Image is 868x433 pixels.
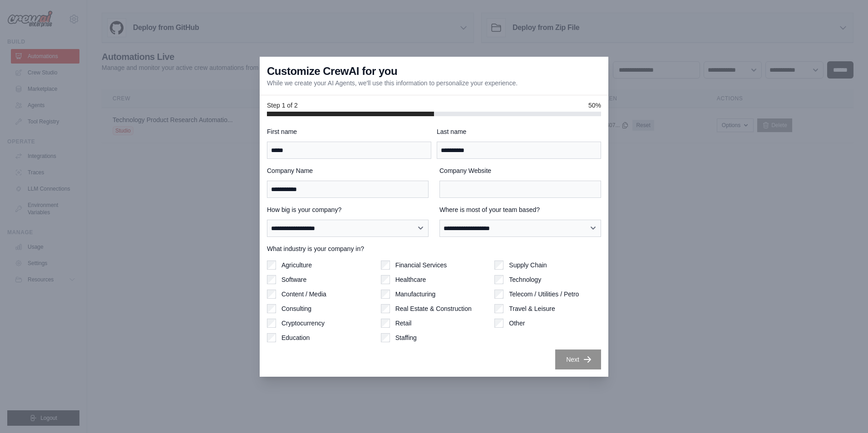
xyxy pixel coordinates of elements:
span: Step 1 of 2 [267,101,298,110]
h3: Customize CrewAI for you [267,64,397,79]
label: Supply Chain [509,261,547,270]
label: Travel & Leisure [509,304,555,313]
label: Last name [437,127,601,136]
label: Real Estate & Construction [395,304,472,313]
label: Where is most of your team based? [439,205,601,214]
label: Company Name [267,166,429,175]
label: How big is your company? [267,205,429,214]
label: Content / Media [281,290,326,299]
label: Retail [395,319,412,328]
label: Company Website [439,166,601,175]
p: While we create your AI Agents, we'll use this information to personalize your experience. [267,79,518,88]
label: Healthcare [395,275,426,284]
span: 50% [588,101,601,110]
label: What industry is your company in? [267,244,601,253]
label: Cryptocurrency [281,319,325,328]
label: Education [281,333,310,342]
label: Other [509,319,525,328]
label: First name [267,127,431,136]
label: Consulting [281,304,311,313]
label: Manufacturing [395,290,436,299]
label: Technology [509,275,541,284]
button: Next [555,349,601,369]
label: Staffing [395,333,417,342]
label: Financial Services [395,261,447,270]
label: Telecom / Utilities / Petro [509,290,579,299]
label: Agriculture [281,261,312,270]
label: Software [281,275,306,284]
